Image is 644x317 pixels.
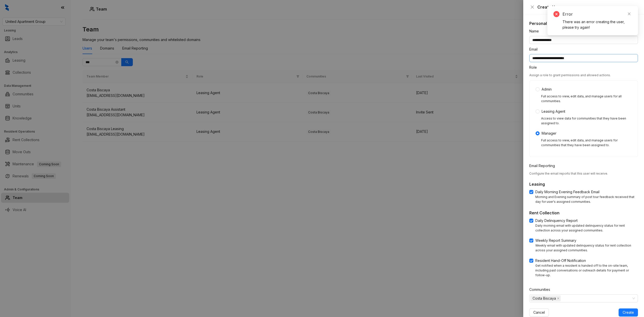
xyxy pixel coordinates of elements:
[537,4,638,10] div: Create User
[529,163,558,169] label: Email Reporting
[533,238,578,243] span: Weekly Report Summary
[535,263,638,278] div: Get notified when a resident is handed off to the on-site team, including past conversations or o...
[541,94,632,104] div: Full access to view, edit data, and manage users for all communities.
[562,11,632,17] div: Error
[529,287,553,292] label: Communities
[529,73,611,77] span: Assign a role to grant permissions and allowed actions.
[529,36,638,44] input: Name
[626,11,632,17] a: Close
[533,296,556,301] span: Costa Biscaya
[529,28,542,34] label: Name
[541,116,632,126] div: Access to view data for communities that they have been assigned to.
[529,65,540,70] label: Role
[529,210,638,216] h5: Rent Collection
[529,308,549,316] button: Cancel
[541,138,632,148] div: Full access to view, edit data, and manage users for communities that they have been assigned to.
[533,218,580,223] span: Daily Delinquency Report
[540,87,554,92] span: Admin
[533,310,545,315] span: Cancel
[533,258,588,263] span: Resident Hand-Off Notification
[529,47,541,52] label: Email
[529,4,535,10] button: Close
[540,131,558,136] span: Manager
[535,195,638,204] div: Morning and Evening summary of post tour feedback received that day for user's assigned communities.
[530,5,534,9] span: close
[529,181,638,187] h5: Leasing
[553,11,559,17] span: close-circle
[533,189,601,195] span: Daily Morning Evening Feedback Email
[627,12,631,16] span: close
[557,297,559,300] span: close
[529,172,608,175] span: Configure the email reports that this user will receive.
[540,109,567,114] span: Leasing Agent
[529,20,638,26] h5: Personal Details
[529,54,638,62] input: Email
[619,308,638,316] button: Create
[623,310,634,315] span: Create
[530,295,561,301] span: Costa Biscaya
[535,223,638,233] div: Daily morning email with updated delinquency status for rent collection across your assigned comm...
[562,19,632,30] div: There was an error creating the user, please try again!
[535,243,638,253] div: Weekly email with updated delinquency status for rent collection across your assigned communities.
